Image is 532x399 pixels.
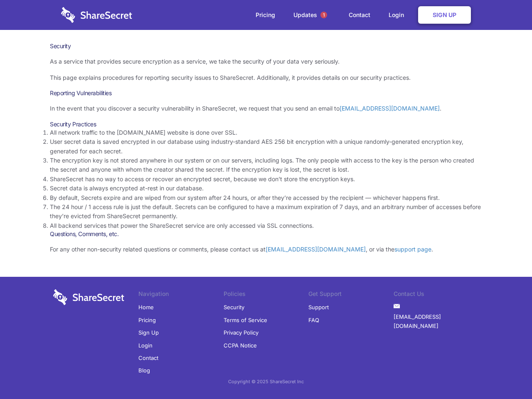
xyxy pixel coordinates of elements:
[50,245,482,254] p: For any other non-security related questions or comments, please contact us at , or via the .
[138,339,153,352] a: Login
[50,202,482,221] li: The 24 hour / 1 access rule is just the default. Secrets can be configured to have a maximum expi...
[308,301,329,313] a: Support
[266,246,366,253] a: [EMAIL_ADDRESS][DOMAIN_NAME]
[418,6,471,24] a: Sign Up
[138,326,159,339] a: Sign Up
[320,12,327,18] span: 1
[394,289,479,301] li: Contact Us
[50,221,482,230] li: All backend services that power the ShareSecret service are only accessed via SSL connections.
[138,352,158,364] a: Contact
[224,289,309,301] li: Policies
[394,310,479,332] a: [EMAIL_ADDRESS][DOMAIN_NAME]
[224,339,257,352] a: CCPA Notice
[224,301,244,313] a: Security
[50,193,482,202] li: By default, Secrets expire and are wiped from our system after 24 hours, or after they’re accesse...
[138,289,224,301] li: Navigation
[53,289,124,305] img: logo-wordmark-white-trans-d4663122ce5f474addd5e946df7df03e33cb6a1c49d2221995e7729f52c070b2.svg
[394,246,431,253] a: support page
[50,57,482,66] p: As a service that provides secure encryption as a service, we take the security of your data very...
[308,289,394,301] li: Get Support
[138,364,150,377] a: Blog
[50,156,482,175] li: The encryption key is not stored anywhere in our system or on our servers, including logs. The on...
[50,121,482,128] h3: Security Practices
[50,175,482,184] li: ShareSecret has no way to access or recover an encrypted secret, because we don’t store the encry...
[50,128,482,137] li: All network traffic to the [DOMAIN_NAME] website is done over SSL.
[50,230,482,238] h3: Questions, Comments, etc.
[340,105,440,112] a: [EMAIL_ADDRESS][DOMAIN_NAME]
[308,314,319,326] a: FAQ
[50,104,482,113] p: In the event that you discover a security vulnerability in ShareSecret, we request that you send ...
[138,314,156,326] a: Pricing
[340,2,379,28] a: Contact
[247,2,283,28] a: Pricing
[50,42,482,50] h1: Security
[380,2,416,28] a: Login
[61,7,132,23] img: logo-wordmark-white-trans-d4663122ce5f474addd5e946df7df03e33cb6a1c49d2221995e7729f52c070b2.svg
[50,89,482,97] h3: Reporting Vulnerabilities
[224,314,267,326] a: Terms of Service
[50,184,482,193] li: Secret data is always encrypted at-rest in our database.
[224,326,259,339] a: Privacy Policy
[50,137,482,156] li: User secret data is saved encrypted in our database using industry-standard AES 256 bit encryptio...
[138,301,154,313] a: Home
[50,73,482,82] p: This page explains procedures for reporting security issues to ShareSecret. Additionally, it prov...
